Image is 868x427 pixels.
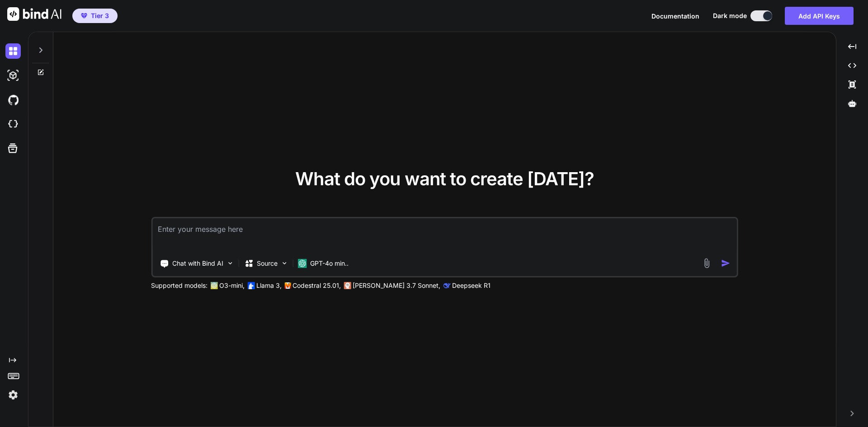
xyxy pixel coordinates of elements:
[443,282,450,289] img: claude
[226,259,234,267] img: Pick Tools
[785,7,854,25] button: Add API Keys
[257,259,278,268] p: Source
[292,281,341,290] p: Codestral 25.01,
[91,11,109,20] span: Tier 3
[702,258,712,268] img: attachment
[5,117,21,132] img: cloudideIcon
[297,259,307,268] img: GPT-4o mini
[353,281,440,290] p: [PERSON_NAME] 3.7 Sonnet,
[7,7,61,21] img: Bind AI
[5,387,21,403] img: settings
[284,282,291,289] img: Mistral-AI
[280,259,288,267] img: Pick Models
[452,281,491,290] p: Deepseek R1
[295,168,594,190] span: What do you want to create [DATE]?
[72,9,118,23] button: premiumTier 3
[310,259,349,268] p: GPT-4o min..
[651,12,699,20] span: Documentation
[172,259,223,268] p: Chat with Bind AI
[256,281,282,290] p: Llama 3,
[247,282,255,289] img: Llama2
[81,13,87,19] img: premium
[651,11,699,21] button: Documentation
[713,11,747,20] span: Dark mode
[151,281,208,290] p: Supported models:
[721,258,731,268] img: icon
[219,281,245,290] p: O3-mini,
[5,43,21,59] img: darkChat
[5,68,21,83] img: darkAi-studio
[344,282,351,289] img: claude
[5,92,21,108] img: githubDark
[210,282,217,289] img: GPT-4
